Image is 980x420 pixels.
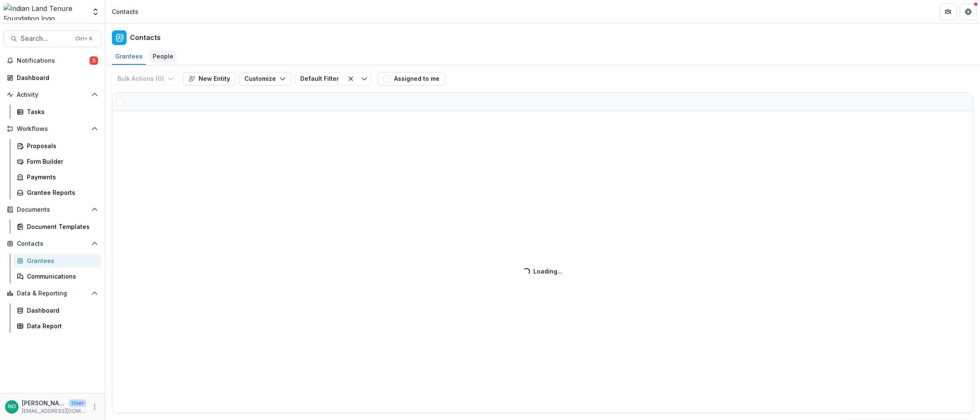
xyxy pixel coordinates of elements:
[149,48,177,65] a: People
[3,287,101,300] button: Open Data & Reporting
[17,91,88,98] span: Activity
[13,269,101,283] a: Communications
[112,50,146,62] div: Grantees
[8,404,16,409] div: Nicole Olson
[27,222,95,231] div: Document Templates
[13,254,101,268] a: Grantees
[13,319,101,333] a: Data Report
[27,272,95,281] div: Communications
[69,399,86,407] p: User
[17,73,95,82] div: Dashboard
[112,48,146,65] a: Grantees
[3,203,101,216] button: Open Documents
[13,220,101,234] a: Document Templates
[3,30,101,47] button: Search...
[940,3,956,20] button: Partners
[27,107,95,116] div: Tasks
[13,139,101,153] a: Proposals
[3,88,101,101] button: Open Activity
[21,35,70,43] span: Search...
[27,173,95,181] div: Payments
[27,141,95,150] div: Proposals
[17,57,90,64] span: Notifications
[13,303,101,317] a: Dashboard
[90,3,101,20] button: Open entity switcher
[13,186,101,199] a: Grantee Reports
[90,402,100,412] button: More
[149,50,177,62] div: People
[130,34,161,42] h2: Contacts
[74,34,94,43] div: Ctrl + K
[109,5,142,18] nav: breadcrumb
[90,56,98,65] span: 5
[17,206,88,213] span: Documents
[3,71,101,85] a: Dashboard
[3,54,101,67] button: Notifications5
[960,3,977,20] button: Get Help
[27,306,95,315] div: Dashboard
[17,290,88,297] span: Data & Reporting
[13,154,101,168] a: Form Builder
[17,240,88,247] span: Contacts
[3,3,86,20] img: Indian Land Tenure Foundation logo
[27,256,95,265] div: Grantees
[17,125,88,133] span: Workflows
[27,157,95,166] div: Form Builder
[22,407,86,415] p: [EMAIL_ADDRESS][DOMAIN_NAME]
[27,322,95,330] div: Data Report
[27,188,95,197] div: Grantee Reports
[3,122,101,136] button: Open Workflows
[3,237,101,250] button: Open Contacts
[13,170,101,184] a: Payments
[22,399,66,407] p: [PERSON_NAME]
[112,7,138,16] div: Contacts
[13,105,101,119] a: Tasks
